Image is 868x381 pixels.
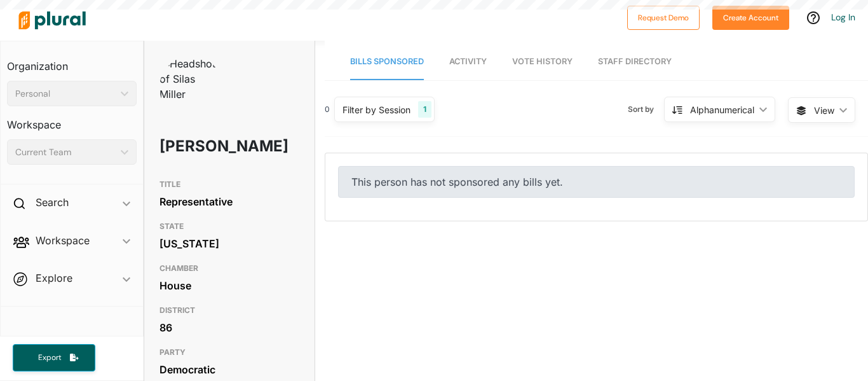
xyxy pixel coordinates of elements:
a: Bills Sponsored [350,44,424,80]
h3: Organization [7,48,137,76]
span: Activity [449,57,487,66]
div: This person has not sponsored any bills yet. [338,166,855,198]
div: Current Team [15,146,116,159]
a: Vote History [512,44,573,80]
button: Request Demo [627,6,700,30]
span: Bills Sponsored [350,57,424,66]
a: Activity [449,44,487,80]
div: 86 [159,318,299,337]
h2: Search [36,195,69,209]
h3: CHAMBER [159,261,299,276]
div: House [159,276,299,295]
h1: [PERSON_NAME] [159,127,243,165]
h3: TITLE [159,177,299,192]
span: Sort by [628,104,664,115]
div: Representative [159,192,299,211]
a: Staff Directory [598,44,672,80]
h3: DISTRICT [159,303,299,318]
a: Create Account [712,10,789,24]
div: 1 [418,101,431,118]
div: Filter by Session [342,103,410,116]
h3: Workspace [7,106,137,134]
span: Export [29,352,70,363]
h3: STATE [159,219,299,234]
a: Log In [831,11,855,23]
span: View [814,104,834,117]
div: 0 [325,104,330,115]
div: Democratic [159,360,299,379]
img: Headshot of Silas Miller [159,56,223,102]
button: Create Account [712,6,789,30]
span: Vote History [512,57,573,66]
h3: PARTY [159,345,299,360]
div: Alphanumerical [690,103,754,116]
div: [US_STATE] [159,234,299,253]
a: Request Demo [627,10,700,24]
button: Export [13,344,95,371]
div: Personal [15,87,116,100]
